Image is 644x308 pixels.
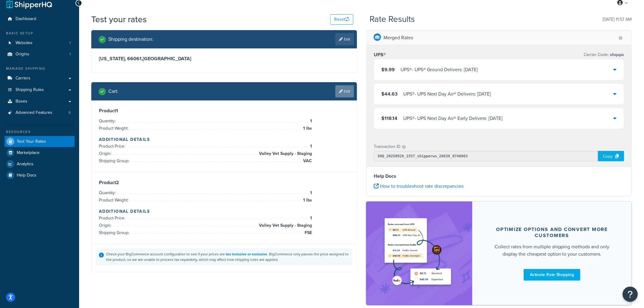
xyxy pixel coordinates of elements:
[106,251,349,262] div: Check your BigCommerce account configuration to see if your prices are . BigCommerce only passes ...
[5,107,75,118] li: Advanced Features
[309,215,312,222] span: 1
[401,65,478,74] div: UPS® - UPS® Ground Delivers: [DATE]
[383,33,413,42] p: Merged Rates
[584,51,624,59] p: Carrier Code:
[69,52,71,57] span: 1
[5,84,75,96] a: Shipping Rules
[381,90,397,97] span: $44.63
[302,157,312,165] span: VAC
[108,89,118,94] h2: Cart :
[99,158,131,164] span: Shipping Group:
[226,251,267,257] a: tax inclusive or exclusive
[374,173,624,180] h4: Help Docs
[99,108,349,114] h3: Product 1
[309,189,312,197] span: 1
[370,15,415,24] h2: Rate Results
[68,110,71,115] span: 5
[99,215,127,221] span: Product Price:
[99,197,130,203] span: Product Weight:
[5,170,75,181] a: Help Docs
[99,125,130,131] span: Product Weight:
[99,136,349,143] h4: Additional Details
[257,222,312,229] span: Valley Vet Supply - Staging
[374,142,401,151] p: Transaction ID
[309,117,312,125] span: 1
[16,99,27,104] span: Boxes
[403,114,503,123] div: UPS® - UPS Next Day Air® Early Delivers: [DATE]
[5,13,75,25] a: Dashboard
[330,14,353,25] button: Reset
[374,52,386,58] h3: UPS®
[603,15,632,24] p: [DATE] 11:57 AM
[16,76,30,81] span: Carriers
[487,226,617,239] div: Optimize options and convert more customers
[302,125,312,132] span: 1 lbs
[99,180,349,186] h3: Product 2
[99,190,117,196] span: Quantity:
[381,211,457,296] img: feature-image-rateshop-7084cbbcb2e67ef1d54c2e976f0e592697130d5817b016cf7cc7e13314366067.png
[16,16,36,22] span: Dashboard
[623,287,638,302] button: Open Resource Center
[16,52,29,57] span: Origins
[99,229,131,236] span: Shipping Group:
[609,51,624,58] span: shqups
[381,115,397,122] span: $118.14
[303,229,312,236] span: FSE
[335,33,354,45] a: Edit
[91,13,147,25] h1: Test your rates
[17,150,40,156] span: Marketplace
[5,147,75,158] a: Marketplace
[5,129,75,135] div: Resources
[5,49,75,60] li: Origins
[99,222,113,229] span: Origin:
[16,87,44,93] span: Shipping Rules
[108,37,153,42] h2: Shipping destination :
[309,143,312,150] span: 1
[5,73,75,84] a: Carriers
[16,110,52,115] span: Advanced Features
[374,183,464,190] a: How to troubleshoot rate discrepancies
[302,197,312,204] span: 1 lbs
[5,37,75,49] li: Websites
[17,173,37,178] span: Help Docs
[5,31,75,36] div: Basic Setup
[99,208,349,215] h4: Additional Details
[69,40,71,46] span: 1
[5,96,75,107] a: Boxes
[99,118,117,124] span: Quantity:
[381,66,395,73] span: $9.99
[5,37,75,49] a: Websites1
[99,150,113,157] span: Origin:
[5,49,75,60] a: Origins1
[5,159,75,170] a: Analytics
[99,143,127,149] span: Product Price:
[598,151,624,161] div: Copy
[17,139,46,144] span: Test Your Rates
[5,107,75,118] a: Advanced Features5
[5,66,75,71] div: Manage Shipping
[524,269,580,281] a: Activate Rate Shopping
[335,85,354,97] a: Edit
[5,136,75,147] a: Test Your Rates
[17,162,33,167] span: Analytics
[257,150,312,157] span: Valley Vet Supply - Staging
[487,243,617,258] div: Collect rates from multiple shipping methods and only display the cheapest option to your customers.
[403,90,491,98] div: UPS® - UPS Next Day Air® Delivers: [DATE]
[99,56,349,62] h3: [US_STATE], 66061 , [GEOGRAPHIC_DATA]
[16,40,33,46] span: Websites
